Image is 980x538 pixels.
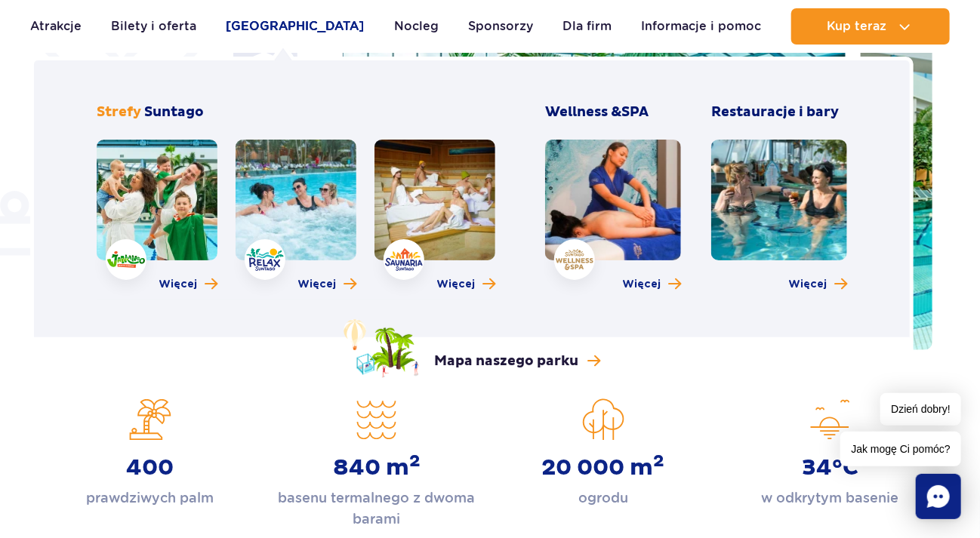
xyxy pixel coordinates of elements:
[642,8,762,45] a: Informacje i pomoc
[159,277,197,292] span: Więcej
[711,103,847,121] h3: Restauracje i bary
[468,8,533,45] a: Sponsorzy
[621,103,649,121] span: SPA
[791,8,950,45] button: Kup teraz
[827,20,886,33] span: Kup teraz
[344,319,600,378] a: Mapa naszego parku
[578,487,628,509] p: ogrodu
[97,103,141,121] span: Strefy
[840,432,961,466] span: Jak mogę Ci pomóc?
[562,8,612,45] a: Dla firm
[409,450,421,472] sup: 2
[126,454,174,481] strong: 400
[788,277,847,292] a: Więcej o Restauracje i bary
[916,474,961,519] div: Chat
[30,8,82,45] a: Atrakcje
[545,103,649,121] span: Wellness &
[434,352,578,370] p: Mapa naszego parku
[761,487,898,509] p: w odkrytym basenie
[436,277,495,292] a: Więcej o strefie Saunaria
[436,277,475,292] span: Więcej
[880,393,961,426] span: Dzień dobry!
[297,277,336,292] span: Więcej
[622,277,681,292] a: Więcej o Wellness & SPA
[542,454,665,481] strong: 20 000 m
[802,454,858,481] strong: 34°C
[788,277,827,292] span: Więcej
[275,487,479,530] p: basenu termalnego z dwoma barami
[622,277,661,292] span: Więcej
[86,487,214,509] p: prawdziwych palm
[333,454,421,481] strong: 840 m
[111,8,196,45] a: Bilety i oferta
[227,8,365,45] a: [GEOGRAPHIC_DATA]
[297,277,356,292] a: Więcej o strefie Relax
[144,103,204,121] span: Suntago
[394,8,439,45] a: Nocleg
[654,450,665,472] sup: 2
[159,277,217,292] a: Więcej o strefie Jamango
